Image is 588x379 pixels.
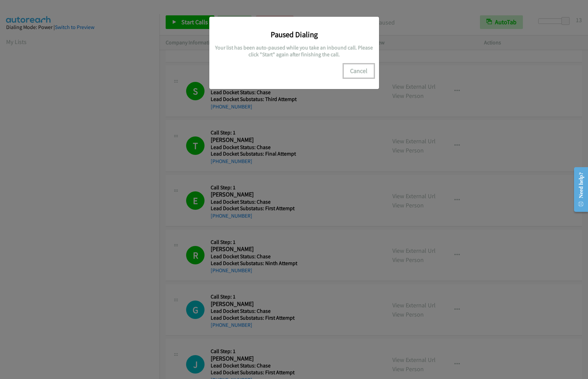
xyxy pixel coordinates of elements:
h3: Paused Dialing [214,30,374,39]
iframe: Resource Center [568,162,588,217]
button: Cancel [344,64,374,78]
h5: Your list has been auto-paused while you take an inbound call. Please click "Start" again after f... [214,44,374,58]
